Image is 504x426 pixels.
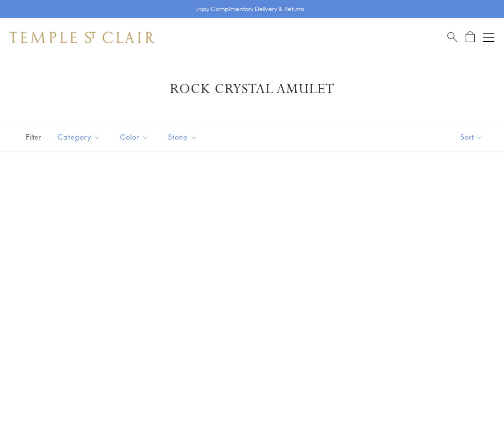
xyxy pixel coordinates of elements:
[163,131,204,143] span: Stone
[53,131,108,143] span: Category
[466,31,475,43] a: Open Shopping Bag
[50,126,108,148] button: Category
[483,32,494,43] button: Open navigation
[439,122,504,152] button: Show sort by
[115,131,156,143] span: Color
[195,4,304,14] p: Enjoy Complimentary Delivery & Returns
[161,126,204,148] button: Stone
[447,31,457,43] a: Search
[10,32,155,43] img: Temple St. Clair
[113,126,156,148] button: Color
[24,81,480,98] h1: Rock Crystal Amulet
